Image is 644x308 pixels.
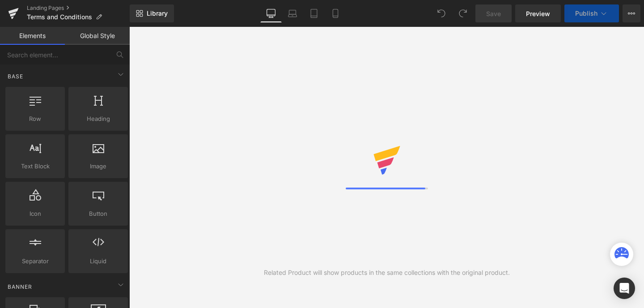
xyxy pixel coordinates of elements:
[486,9,501,18] span: Save
[575,10,597,17] span: Publish
[7,72,24,81] span: Base
[432,4,450,22] button: Undo
[526,9,550,18] span: Preview
[454,4,472,22] button: Redo
[260,4,282,22] a: Desktop
[614,278,635,299] div: Open Intercom Messenger
[8,162,62,171] span: Text Block
[264,268,510,278] div: Related Product will show products in the same collections with the original product.
[303,4,325,22] a: Tablet
[27,4,130,12] a: Landing Pages
[8,114,62,124] span: Row
[71,257,125,266] span: Liquid
[27,13,92,21] span: Terms and Conditions
[7,282,33,291] span: Banner
[515,4,561,22] a: Preview
[8,257,62,266] span: Separator
[564,4,619,22] button: Publish
[623,4,640,22] button: More
[71,114,125,124] span: Heading
[8,209,62,218] span: Icon
[282,4,303,22] a: Laptop
[130,4,174,22] a: New Library
[71,162,125,171] span: Image
[65,27,130,45] a: Global Style
[325,4,346,22] a: Mobile
[71,209,125,218] span: Button
[147,9,168,17] span: Library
